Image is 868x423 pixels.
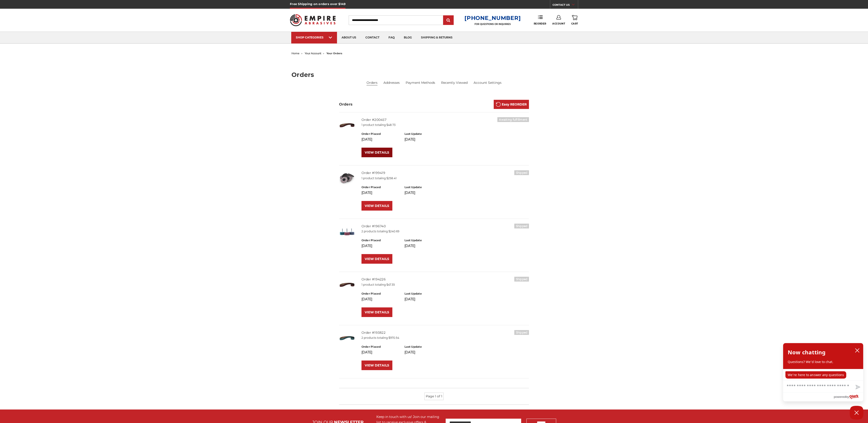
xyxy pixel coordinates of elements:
p: FOR QUESTIONS OR INQUIRIES [464,23,521,26]
a: VIEW DETAILS [361,307,392,317]
h6: Last Update [404,292,443,296]
span: [DATE] [361,297,372,301]
div: chat [783,369,863,380]
button: Send message [852,382,863,393]
a: Account Settings [474,80,501,85]
p: 1 product totaling $258.41 [361,176,529,180]
li: Page 1 of 1 [424,393,444,400]
h6: Last Update [404,345,443,349]
span: by [846,394,849,400]
a: VIEW DETAILS [361,201,392,211]
a: [PHONE_NUMBER] [464,15,521,21]
h6: Shipped [514,277,529,282]
a: Order #200457 [361,118,386,122]
h6: Last Update [404,132,443,136]
h6: Order Placed [361,185,400,189]
h6: Shipped [514,224,529,228]
p: 1 product totaling $47.35 [361,283,529,287]
a: your account [305,52,321,55]
img: 2" x 60" Zirconia Pipe Sanding Belt [339,330,355,346]
a: Powered by Olark [834,393,863,401]
img: 2" x 60" Aluminum Oxide Pipe Sanding Belt [339,277,355,293]
span: [DATE] [404,191,415,195]
h6: Order Placed [361,345,400,349]
h6: Order Placed [361,132,400,136]
img: Empire Abrasives [290,11,336,29]
a: Order #196740 [361,224,386,228]
span: [DATE] [361,191,372,195]
div: SHOP CATEGORIES [296,36,332,39]
li: Orders [367,80,377,85]
a: Addresses [383,80,400,85]
a: Easy REORDER [494,100,529,109]
h3: Orders [339,102,353,107]
a: shipping & returns [416,32,457,43]
a: blog [399,32,416,43]
p: We're here to answer any questions [785,371,846,379]
p: 1 product totaling $48.73 [361,123,529,127]
a: Order #199419 [361,171,385,175]
a: VIEW DETAILS [361,148,392,157]
h6: Shipped [514,330,529,335]
p: 2 products totaling $970.54 [361,336,529,340]
span: Cart [571,22,578,25]
span: [DATE] [404,350,415,354]
a: VIEW DETAILS [361,254,392,264]
a: contact [361,32,384,43]
img: 2" x 60" Aluminum Oxide Pipe Sanding Belt [339,117,355,133]
button: close chatbox [854,347,861,354]
a: Order #194226 [361,277,386,281]
span: Account [552,22,565,25]
a: Cart [571,15,578,25]
p: 2 products totaling $240.69 [361,229,529,233]
span: [DATE] [404,137,415,141]
a: Payment Methods [406,80,435,85]
a: Order #193822 [361,331,385,335]
h6: Order Placed [361,238,400,242]
span: [DATE] [404,297,415,301]
h6: Last Update [404,185,443,189]
p: Questions? We'd love to chat. [788,360,859,364]
input: Submit [444,16,453,25]
span: [DATE] [361,350,372,354]
div: olark chatbox [783,343,863,401]
a: CONTACT US [553,2,578,9]
a: Reorder [534,15,546,25]
a: VIEW DETAILS [361,361,392,370]
button: Close Chatbox [850,406,863,420]
a: Recently Viewed [441,80,468,85]
h1: Orders [291,72,577,78]
h6: Order Placed [361,292,400,296]
span: your orders [326,52,342,55]
h6: Awaiting fulfillment [497,117,529,122]
span: [DATE] [361,244,372,248]
h2: Now chatting [788,348,825,357]
a: about us [337,32,361,43]
span: powered [834,394,846,400]
span: [DATE] [404,244,415,248]
h6: Last Update [404,238,443,242]
span: [DATE] [361,137,372,141]
h6: Shipped [514,170,529,175]
span: Reorder [534,22,546,25]
a: faq [384,32,399,43]
a: home [291,52,299,55]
